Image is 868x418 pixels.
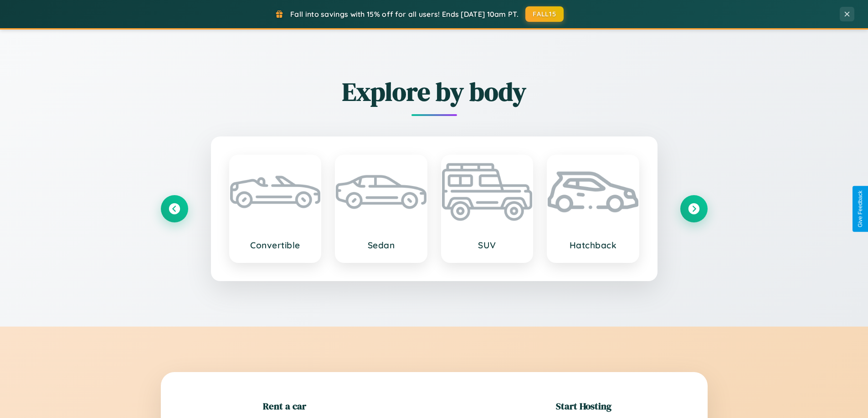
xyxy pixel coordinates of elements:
[345,240,417,251] h3: Sedan
[239,240,312,251] h3: Convertible
[525,6,564,22] button: FALL15
[161,74,708,109] h2: Explore by body
[556,399,611,413] h2: Start Hosting
[857,191,863,227] div: Give Feedback
[557,240,629,251] h3: Hatchback
[290,10,519,19] span: Fall into savings with 15% off for all users! Ends [DATE] 10am PT.
[451,240,524,251] h3: SUV
[263,399,306,413] h2: Rent a car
